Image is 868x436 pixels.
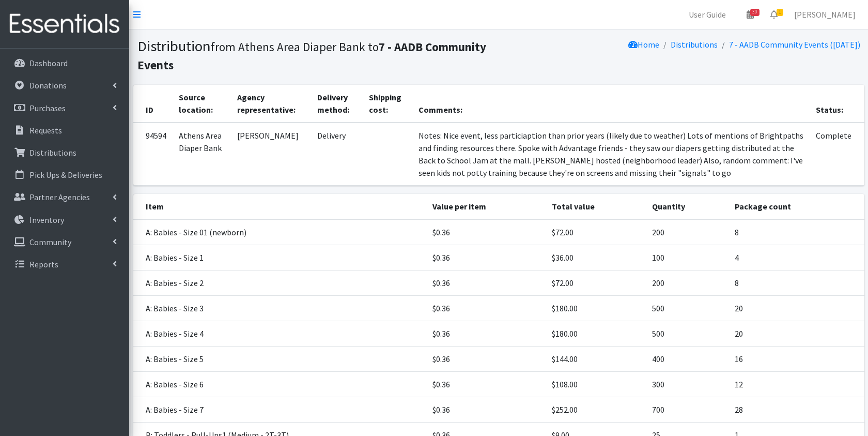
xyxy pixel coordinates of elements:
td: 700 [646,397,728,423]
p: Inventory [29,215,64,225]
a: Requests [4,120,125,141]
p: Reports [29,259,58,269]
th: Shipping cost: [363,85,412,123]
a: Reports [4,254,125,275]
td: 100 [646,245,728,270]
p: Dashboard [29,58,68,68]
td: $36.00 [546,245,646,270]
td: 16 [729,347,864,372]
p: Distributions [29,147,76,158]
td: 500 [646,296,728,321]
td: $144.00 [546,347,646,372]
a: 7 - AADB Community Events ([DATE]) [729,39,860,50]
a: Home [628,39,659,50]
td: A: Babies - Size 2 [133,270,426,296]
th: Value per item [426,194,546,219]
p: Partner Agencies [29,192,90,202]
span: 1 [777,9,783,16]
p: Requests [29,125,62,136]
td: [PERSON_NAME] [231,123,311,186]
th: Status: [810,85,864,123]
th: Delivery method: [311,85,363,123]
p: Community [29,237,71,247]
b: 7 - AADB Community Events [137,39,486,72]
td: 200 [646,270,728,296]
td: $0.36 [426,219,546,245]
a: Distributions [4,142,125,163]
a: 30 [738,4,762,25]
td: 200 [646,219,728,245]
td: A: Babies - Size 4 [133,321,426,347]
td: 500 [646,321,728,347]
td: $72.00 [546,219,646,245]
td: 12 [729,372,864,397]
td: 94594 [133,123,173,186]
th: Item [133,194,426,219]
td: 4 [729,245,864,270]
td: $180.00 [546,296,646,321]
a: Donations [4,75,125,96]
p: Purchases [29,103,66,113]
a: Community [4,232,125,252]
span: 30 [750,9,760,16]
td: 8 [729,219,864,245]
a: Pick Ups & Deliveries [4,164,125,185]
td: A: Babies - Size 3 [133,296,426,321]
td: 400 [646,347,728,372]
a: Dashboard [4,53,125,73]
p: Pick Ups & Deliveries [29,170,102,180]
a: User Guide [680,4,734,25]
td: A: Babies - Size 1 [133,245,426,270]
a: Partner Agencies [4,187,125,207]
td: 20 [729,321,864,347]
td: 8 [729,270,864,296]
a: [PERSON_NAME] [786,4,864,25]
small: from Athens Area Diaper Bank to [137,39,486,72]
td: A: Babies - Size 01 (newborn) [133,219,426,245]
a: 1 [762,4,786,25]
td: 300 [646,372,728,397]
a: Distributions [671,39,718,50]
td: 20 [729,296,864,321]
td: A: Babies - Size 7 [133,397,426,423]
td: $0.36 [426,296,546,321]
p: Donations [29,80,67,91]
img: HumanEssentials [4,7,125,41]
td: $0.36 [426,245,546,270]
td: $0.36 [426,372,546,397]
th: ID [133,85,173,123]
td: Complete [810,123,864,186]
td: A: Babies - Size 6 [133,372,426,397]
td: Delivery [311,123,363,186]
td: $180.00 [546,321,646,347]
td: $0.36 [426,270,546,296]
a: Inventory [4,209,125,230]
th: Source location: [173,85,231,123]
td: $108.00 [546,372,646,397]
td: 28 [729,397,864,423]
td: A: Babies - Size 5 [133,347,426,372]
th: Quantity [646,194,728,219]
th: Comments: [412,85,810,123]
td: $0.36 [426,321,546,347]
h1: Distribution [137,37,495,73]
th: Total value [546,194,646,219]
td: Athens Area Diaper Bank [173,123,231,186]
a: Purchases [4,98,125,118]
th: Agency representative: [231,85,311,123]
td: $0.36 [426,347,546,372]
td: $252.00 [546,397,646,423]
td: $0.36 [426,397,546,423]
th: Package count [729,194,864,219]
td: Notes: Nice event, less particiaption than prior years (likely due to weather) Lots of mentions o... [412,123,810,186]
td: $72.00 [546,270,646,296]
